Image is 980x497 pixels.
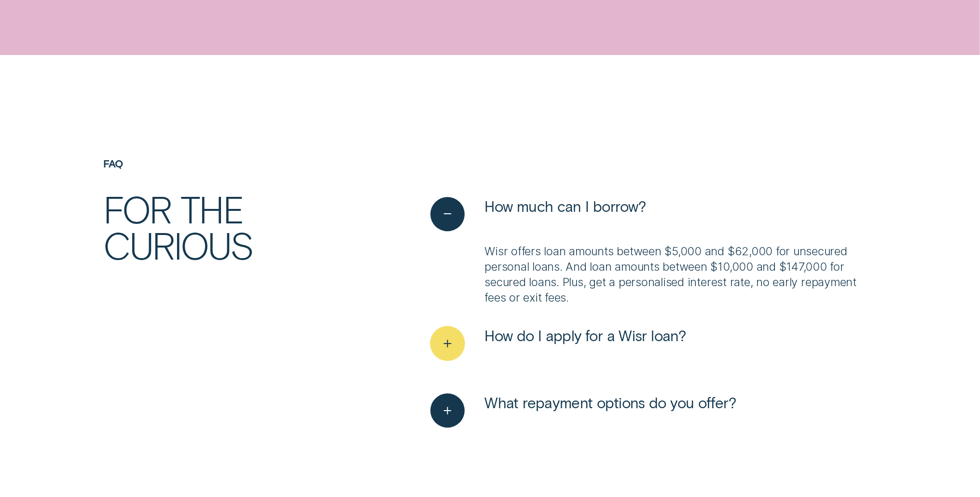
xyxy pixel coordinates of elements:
[103,158,354,170] h4: FAQ
[430,393,736,428] button: See more
[430,197,646,231] button: See less
[430,326,686,360] button: See more
[484,393,736,412] span: What repayment options do you offer?
[484,326,686,345] span: How do I apply for a Wisr loan?
[484,244,877,305] p: Wisr offers loan amounts between $5,000 and $62,000 for unsecured personal loans. And loan amount...
[484,197,646,216] span: How much can I borrow?
[103,191,354,264] h2: For the curious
